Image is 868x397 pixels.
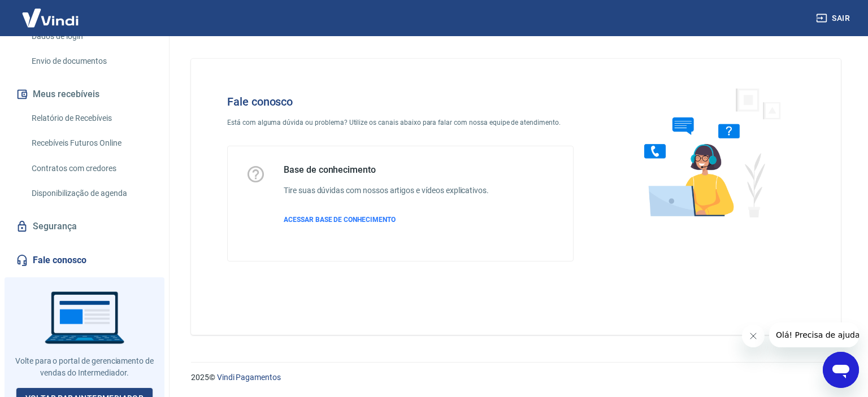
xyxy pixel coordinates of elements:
iframe: Fechar mensagem [742,325,765,347]
a: ACESSAR BASE DE CONHECIMENTO [284,215,489,225]
iframe: Botão para abrir a janela de mensagens [823,352,859,388]
button: Sair [814,8,854,29]
button: Meus recebíveis [14,82,155,107]
a: Envio de documentos [27,50,155,73]
span: Olá! Precisa de ajuda? [7,8,95,17]
p: 2025 © [191,372,841,383]
h5: Base de conhecimento [284,164,489,176]
a: Fale conosco [14,248,155,273]
a: Segurança [14,214,155,239]
a: Relatório de Recebíveis [27,107,155,130]
img: Vindi [14,1,87,35]
h4: Fale conosco [227,95,574,108]
a: Dados de login [27,25,155,48]
span: ACESSAR BASE DE CONHECIMENTO [284,216,396,224]
a: Vindi Pagamentos [217,373,281,382]
p: Está com alguma dúvida ou problema? Utilize os canais abaixo para falar com nossa equipe de atend... [227,117,574,128]
iframe: Mensagem da empresa [769,322,859,347]
a: Recebíveis Futuros Online [27,132,155,155]
a: Disponibilização de agenda [27,182,155,205]
img: Fale conosco [622,77,793,228]
h6: Tire suas dúvidas com nossos artigos e vídeos explicativos. [284,185,489,197]
a: Contratos com credores [27,157,155,180]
